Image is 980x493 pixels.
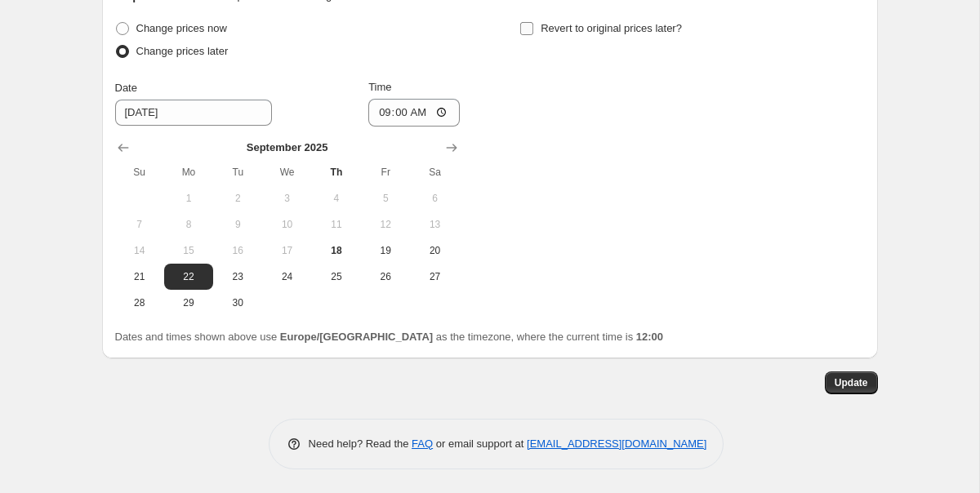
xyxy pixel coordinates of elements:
[262,238,311,264] button: Wednesday September 17 2025
[416,192,452,205] span: 6
[115,211,164,238] button: Sunday September 7 2025
[171,296,207,309] span: 29
[115,82,137,94] span: Date
[269,244,305,257] span: 17
[164,264,213,290] button: Monday September 22 2025
[368,99,460,127] input: 12:00
[164,238,213,264] button: Monday September 15 2025
[412,437,433,450] a: FAQ
[416,270,452,283] span: 27
[312,185,361,211] button: Thursday September 4 2025
[164,185,213,211] button: Monday September 1 2025
[213,211,262,238] button: Tuesday September 9 2025
[164,211,213,238] button: Monday September 8 2025
[122,218,158,231] span: 7
[367,192,403,205] span: 5
[541,22,682,34] span: Revert to original prices later?
[410,264,459,290] button: Saturday September 27 2025
[122,244,158,257] span: 14
[367,244,403,257] span: 19
[361,264,410,290] button: Friday September 26 2025
[171,218,207,231] span: 8
[122,270,158,283] span: 21
[312,238,361,264] button: Today Thursday September 18 2025
[367,166,403,179] span: Fr
[825,371,878,394] button: Update
[361,211,410,238] button: Friday September 12 2025
[122,296,158,309] span: 28
[309,437,412,450] span: Need help? Read the
[269,270,305,283] span: 24
[213,159,262,185] th: Tuesday
[312,159,361,185] th: Thursday
[361,185,410,211] button: Friday September 5 2025
[262,159,311,185] th: Wednesday
[835,376,868,389] span: Update
[220,166,256,179] span: Tu
[262,185,311,211] button: Wednesday September 3 2025
[440,136,463,159] button: Show next month, October 2025
[122,166,158,179] span: Su
[164,159,213,185] th: Monday
[115,159,164,185] th: Sunday
[171,244,207,257] span: 15
[171,166,207,179] span: Mo
[410,238,459,264] button: Saturday September 20 2025
[220,218,256,231] span: 9
[220,244,256,257] span: 16
[136,45,229,57] span: Change prices later
[213,185,262,211] button: Tuesday September 2 2025
[367,218,403,231] span: 12
[318,166,354,179] span: Th
[269,192,305,205] span: 3
[416,244,452,257] span: 20
[262,211,311,238] button: Wednesday September 10 2025
[269,218,305,231] span: 10
[115,238,164,264] button: Sunday September 14 2025
[318,192,354,205] span: 4
[171,192,207,205] span: 1
[410,185,459,211] button: Saturday September 6 2025
[112,136,135,159] button: Show previous month, August 2025
[361,238,410,264] button: Friday September 19 2025
[416,218,452,231] span: 13
[171,270,207,283] span: 22
[318,244,354,257] span: 18
[410,211,459,238] button: Saturday September 13 2025
[312,211,361,238] button: Thursday September 11 2025
[318,270,354,283] span: 25
[220,270,256,283] span: 23
[318,218,354,231] span: 11
[220,192,256,205] span: 2
[433,437,527,450] span: or email support at
[269,166,305,179] span: We
[164,290,213,316] button: Monday September 29 2025
[213,238,262,264] button: Tuesday September 16 2025
[213,264,262,290] button: Tuesday September 23 2025
[115,331,664,343] span: Dates and times shown above use as the timezone, where the current time is
[213,290,262,316] button: Tuesday September 30 2025
[115,290,164,316] button: Sunday September 28 2025
[367,270,403,283] span: 26
[280,331,433,343] b: Europe/[GEOGRAPHIC_DATA]
[115,100,272,126] input: 9/18/2025
[220,296,256,309] span: 30
[416,166,452,179] span: Sa
[312,264,361,290] button: Thursday September 25 2025
[527,437,706,450] a: [EMAIL_ADDRESS][DOMAIN_NAME]
[636,331,663,343] b: 12:00
[410,159,459,185] th: Saturday
[262,264,311,290] button: Wednesday September 24 2025
[136,22,227,34] span: Change prices now
[115,264,164,290] button: Sunday September 21 2025
[368,81,391,93] span: Time
[361,159,410,185] th: Friday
